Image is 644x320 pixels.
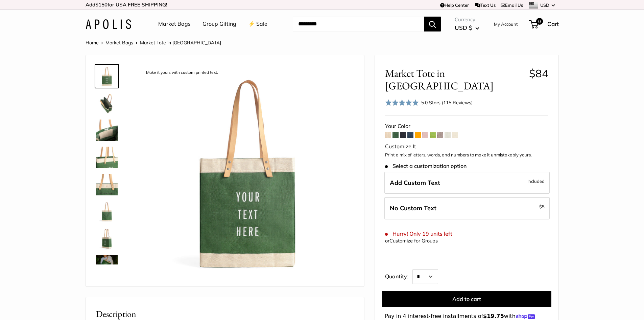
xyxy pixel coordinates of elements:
[95,199,119,224] a: description_Seal of authenticity printed on the backside of every bag.
[390,204,436,212] span: No Custom Text
[140,40,221,46] span: Market Tote in [GEOGRAPHIC_DATA]
[95,227,119,251] a: Market Tote in Field Green
[96,120,118,141] img: description_Inner pocket good for daily drivers.
[421,99,473,106] div: 5.0 Stars (115 Reviews)
[293,17,424,31] input: Search...
[440,2,469,8] a: Help Center
[158,19,191,29] a: Market Bags
[248,19,267,29] a: ⚡️ Sale
[96,147,118,168] img: description_Take it anywhere with easy-grip handles.
[537,202,545,211] span: -
[382,291,551,307] button: Add to cart
[95,91,119,115] a: description_Spacious inner area with room for everything. Plus water-resistant lining.
[424,17,441,31] button: Search
[455,22,479,33] button: USD $
[95,145,119,170] a: description_Take it anywhere with easy-grip handles.
[536,18,543,25] span: 0
[494,20,518,28] a: My Account
[95,1,108,8] span: $150
[96,228,118,250] img: Market Tote in Field Green
[140,65,354,280] img: description_Make it yours with custom printed text.
[95,172,119,197] a: Market Tote in Field Green
[95,64,119,88] a: description_Make it yours with custom printed text.
[96,65,118,87] img: description_Make it yours with custom printed text.
[475,2,496,8] a: Text Us
[86,38,221,47] nav: Breadcrumb
[96,255,118,277] img: Market Tote in Field Green
[547,20,559,27] span: Cart
[540,2,549,8] span: USD
[384,172,550,194] label: Add Custom Text
[202,19,236,29] a: Group Gifting
[95,118,119,143] a: description_Inner pocket good for daily drivers.
[385,121,548,131] div: Your Color
[95,254,119,278] a: Market Tote in Field Green
[455,15,479,24] span: Currency
[385,236,438,246] div: or
[385,163,467,169] span: Select a customization option
[385,67,524,92] span: Market Tote in [GEOGRAPHIC_DATA]
[385,267,412,284] label: Quantity:
[385,142,548,152] div: Customize It
[96,201,118,222] img: description_Seal of authenticity printed on the backside of every bag.
[143,68,221,77] div: Make it yours with custom printed text.
[385,152,548,158] p: Print a mix of letters, words, and numbers to make it unmistakably yours.
[527,177,545,185] span: Included
[530,19,559,29] a: 0 Cart
[105,40,133,46] a: Market Bags
[539,204,545,209] span: $5
[455,24,472,31] span: USD $
[86,40,99,46] a: Home
[529,67,548,80] span: $84
[86,19,131,29] img: Apolis
[96,174,118,195] img: Market Tote in Field Green
[385,98,473,107] div: 5.0 Stars (115 Reviews)
[501,2,523,8] a: Email Us
[384,197,550,219] label: Leave Blank
[390,179,440,187] span: Add Custom Text
[389,238,438,244] a: Customize for Groups
[385,231,452,237] span: Hurry! Only 19 units left
[96,92,118,114] img: description_Spacious inner area with room for everything. Plus water-resistant lining.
